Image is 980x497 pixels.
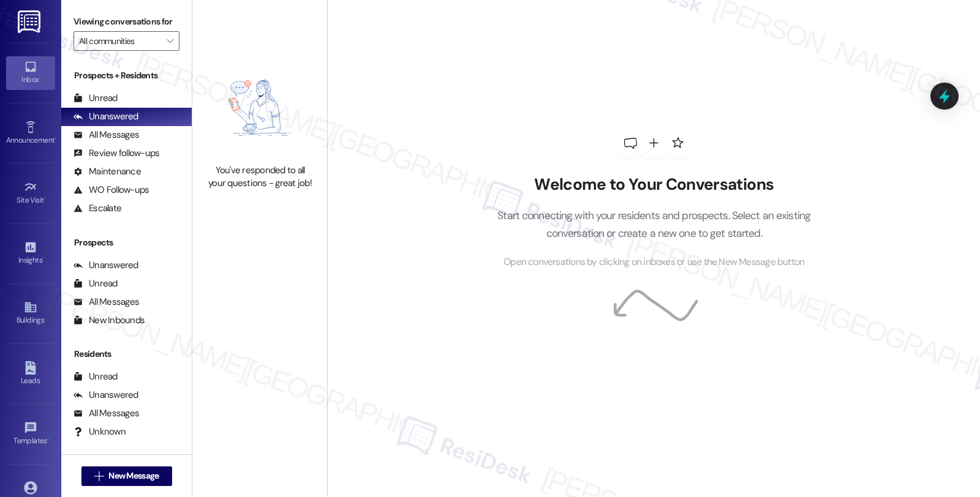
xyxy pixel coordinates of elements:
[42,254,44,263] span: •
[79,31,160,51] input: All communities
[108,469,159,482] span: New Message
[18,10,43,33] img: ResiDesk Logo
[73,314,145,327] div: New Inbounds
[73,147,159,160] div: Review follow-ups
[81,466,172,486] button: New Message
[73,389,138,402] div: Unanswered
[73,12,179,31] label: Viewing conversations for
[73,110,138,123] div: Unanswered
[479,207,829,242] p: Start connecting with your residents and prospects. Select an existing conversation or create a n...
[73,407,139,420] div: All Messages
[61,236,192,249] div: Prospects
[94,471,104,481] i: 
[6,177,55,210] a: Site Visit •
[73,92,118,105] div: Unread
[73,129,139,141] div: All Messages
[47,435,49,443] span: •
[73,425,126,438] div: Unknown
[73,184,149,196] div: WO Follow-ups
[206,164,314,190] div: You've responded to all your questions - great job!
[6,297,55,330] a: Buildings
[73,202,121,215] div: Escalate
[167,36,173,46] i: 
[6,56,55,89] a: Inbox
[6,357,55,390] a: Leads
[73,296,139,308] div: All Messages
[206,58,314,157] img: empty-state
[73,370,118,383] div: Unread
[73,259,138,272] div: Unanswered
[44,194,46,203] span: •
[6,237,55,270] a: Insights •
[73,165,141,178] div: Maintenance
[61,69,192,82] div: Prospects + Residents
[479,175,829,195] h2: Welcome to Your Conversations
[6,417,55,450] a: Templates •
[503,255,804,270] span: Open conversations by clicking on inboxes or use the New Message button
[55,134,56,143] span: •
[61,348,192,361] div: Residents
[73,277,118,290] div: Unread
